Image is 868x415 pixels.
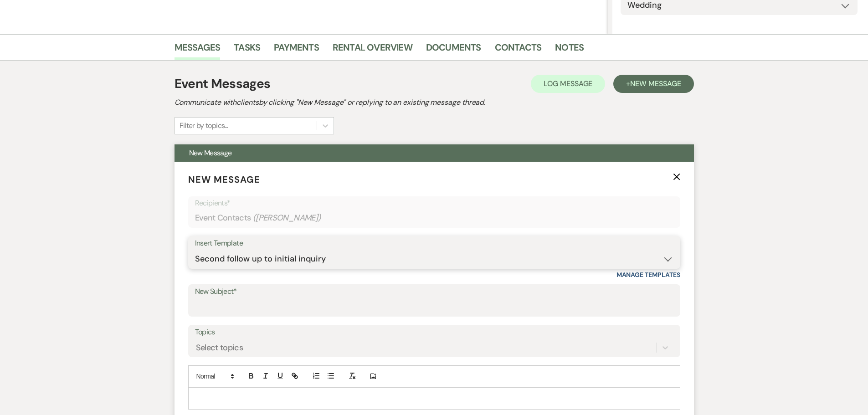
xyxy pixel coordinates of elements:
a: Tasks [234,40,260,60]
p: Recipients* [195,197,673,209]
span: ( [PERSON_NAME] ) [253,212,321,224]
span: New Message [189,148,232,158]
a: Notes [555,40,584,60]
button: Log Message [531,75,605,93]
div: Select topics [196,342,243,354]
a: Documents [426,40,481,60]
span: Log Message [544,79,592,88]
h2: Communicate with clients by clicking "New Message" or replying to an existing message thread. [175,97,694,108]
a: Payments [274,40,319,60]
h1: Event Messages [175,74,271,93]
a: Messages [175,40,221,60]
span: New Message [188,174,260,185]
div: Filter by topics... [180,120,228,131]
a: Rental Overview [333,40,412,60]
div: Insert Template [195,237,673,250]
button: +New Message [613,75,693,93]
span: New Message [630,79,681,88]
div: Event Contacts [195,209,673,227]
label: Topics [195,326,673,339]
a: Contacts [495,40,542,60]
a: Manage Templates [616,271,680,279]
label: New Subject* [195,285,673,298]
